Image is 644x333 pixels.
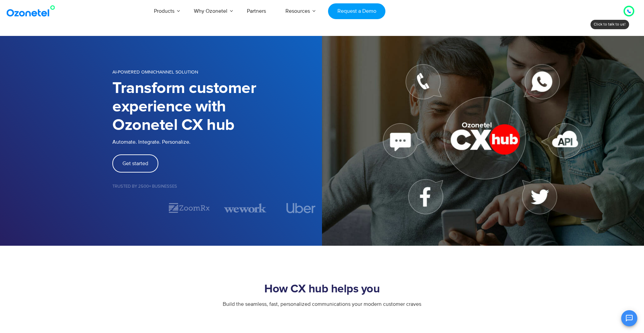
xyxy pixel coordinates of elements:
[112,138,322,146] p: Automate. Integrate. Personalize.
[8,10,51,17] p: ELEVATE Extension
[112,79,322,135] h1: Transform customer experience with Ozonetel CX hub
[224,202,266,214] div: 3 / 7
[57,11,71,17] span: Beta
[224,202,266,214] img: wework
[112,204,155,212] div: 1 / 7
[168,202,210,214] img: zoomrx
[328,3,385,19] a: Request a Demo
[621,310,637,326] button: Open chat
[112,283,532,296] h2: How CX hub helps you
[223,301,421,307] span: Build the seamless, fast, personalized communications your modern customer craves
[112,154,158,173] a: Get started
[112,69,198,75] span: AI-POWERED OMNICHANNEL SOLUTION
[8,36,116,80] p: This extension isn’t supported on this page yet. We’re working to expand compatibility to more si...
[112,184,322,189] h5: Trusted by 2500+ Businesses
[112,202,322,214] div: Image Carousel
[168,202,210,214] div: 2 / 7
[286,203,315,213] img: uber
[122,161,148,166] span: Get started
[280,203,322,213] div: 4 / 7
